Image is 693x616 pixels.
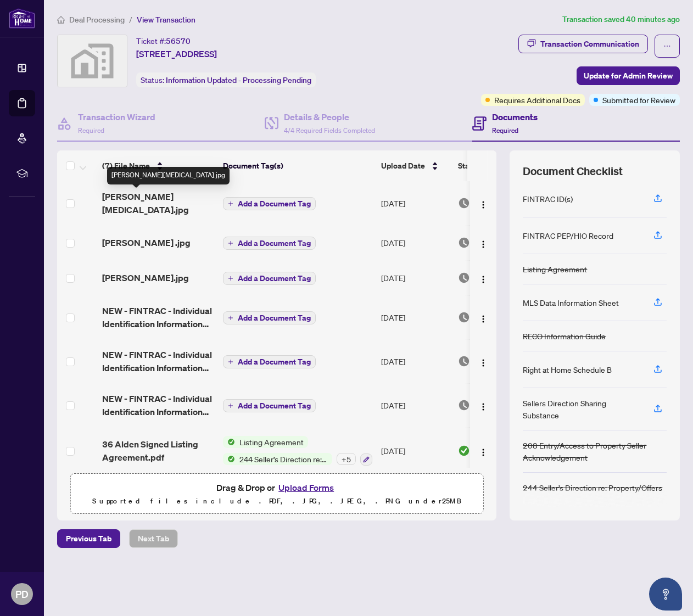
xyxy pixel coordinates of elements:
p: Supported files include .PDF, .JPG, .JPEG, .PNG under 25 MB [77,495,476,508]
div: [PERSON_NAME][MEDICAL_DATA].jpg [107,167,230,184]
button: Logo [474,396,492,414]
span: Submitted for Review [602,94,675,106]
button: Logo [474,442,492,460]
th: Upload Date [377,150,454,181]
img: Document Status [458,272,470,284]
div: Ticket #: [136,35,191,47]
img: Document Status [458,445,470,457]
span: plus [228,240,233,246]
span: Document Checklist [523,164,623,179]
span: [PERSON_NAME].jpg [102,271,189,284]
h4: Transaction Wizard [78,110,155,124]
button: Add a Document Tag [223,271,316,285]
span: (7) File Name [102,160,150,172]
td: [DATE] [377,427,454,474]
div: + 5 [337,453,356,465]
button: Add a Document Tag [223,355,316,368]
button: Add a Document Tag [223,236,316,250]
img: svg%3e [58,35,127,87]
img: Document Status [458,311,470,323]
img: Logo [479,275,488,284]
button: Add a Document Tag [223,399,316,413]
td: [DATE] [377,260,454,295]
span: [STREET_ADDRESS] [136,47,217,60]
div: Right at Home Schedule B [523,363,612,376]
img: Document Status [458,197,470,209]
span: Add a Document Tag [238,275,311,282]
div: Sellers Direction Sharing Substance [523,397,640,421]
button: Logo [474,352,492,370]
span: Previous Tab [66,530,111,547]
span: 244 Seller’s Direction re: Property/Offers [235,453,332,465]
span: 36 Alden Signed Listing Agreement.pdf [102,438,214,464]
span: NEW - FINTRAC - Individual Identification Information Record.pdf [102,392,214,418]
span: Information Updated - Processing Pending [166,75,311,85]
button: Add a Document Tag [223,355,316,369]
span: NEW - FINTRAC - Individual Identification Information Record copy 2.pdf [102,304,214,331]
span: Listing Agreement [235,436,308,448]
img: Status Icon [223,436,235,448]
span: Add a Document Tag [238,239,311,247]
button: Open asap [649,578,682,611]
span: plus [228,359,233,365]
span: Add a Document Tag [238,402,311,410]
span: NEW - FINTRAC - Individual Identification Information Record copy.pdf [102,348,214,374]
span: 4/4 Required Fields Completed [284,126,375,135]
th: Status [454,150,547,181]
button: Add a Document Tag [223,272,316,285]
th: (7) File Name [98,150,219,181]
button: Add a Document Tag [223,311,316,325]
span: Add a Document Tag [238,314,311,322]
li: / [129,13,132,26]
span: [PERSON_NAME] .jpg [102,236,191,249]
span: ellipsis [663,42,671,50]
img: Status Icon [223,453,235,465]
td: [DATE] [377,181,454,225]
article: Transaction saved 40 minutes ago [562,13,680,26]
span: plus [228,201,233,206]
h4: Details & People [284,110,375,124]
td: [DATE] [377,339,454,383]
img: Logo [479,240,488,249]
td: [DATE] [377,295,454,339]
button: Add a Document Tag [223,197,316,211]
span: 56570 [166,36,191,46]
span: plus [228,315,233,321]
span: Drag & Drop or [216,480,337,495]
img: Logo [479,359,488,367]
div: 244 Seller’s Direction re: Property/Offers [523,481,662,494]
button: Update for Admin Review [577,66,680,85]
div: FINTRAC ID(s) [523,193,573,205]
span: [PERSON_NAME][MEDICAL_DATA].jpg [102,190,214,216]
span: plus [228,403,233,408]
button: Upload Forms [275,480,337,495]
button: Status IconListing AgreementStatus Icon244 Seller’s Direction re: Property/Offers+5 [223,436,372,466]
div: 208 Entry/Access to Property Seller Acknowledgement [523,439,667,463]
span: Add a Document Tag [238,200,311,208]
button: Next Tab [129,529,178,548]
button: Logo [474,269,492,287]
img: Logo [479,315,488,323]
button: Add a Document Tag [223,311,316,324]
img: Logo [479,448,488,457]
button: Logo [474,234,492,251]
span: Required [492,126,518,135]
span: View Transaction [137,15,195,25]
div: RECO Information Guide [523,330,606,342]
span: home [57,16,65,24]
img: Document Status [458,237,470,249]
div: FINTRAC PEP/HIO Record [523,229,613,242]
button: Transaction Communication [518,35,648,53]
span: Drag & Drop orUpload FormsSupported files include .PDF, .JPG, .JPEG, .PNG under25MB [71,474,483,514]
span: Add a Document Tag [238,358,311,366]
span: Update for Admin Review [584,67,673,85]
img: Document Status [458,355,470,367]
button: Logo [474,309,492,326]
span: Required [78,126,104,135]
td: [DATE] [377,383,454,427]
img: Document Status [458,399,470,411]
div: Listing Agreement [523,263,587,275]
span: Upload Date [381,160,425,172]
div: Status: [136,72,316,87]
div: MLS Data Information Sheet [523,296,619,309]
